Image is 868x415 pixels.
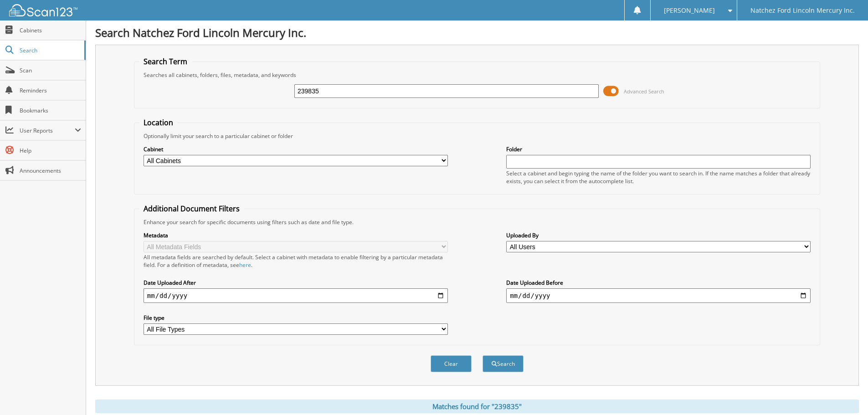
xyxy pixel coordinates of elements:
[144,279,448,287] label: Date Uploaded After
[20,26,81,34] span: Cabinets
[20,87,81,94] span: Reminders
[20,127,75,134] span: User Reports
[20,147,81,154] span: Help
[483,355,524,372] button: Search
[139,56,192,67] legend: Search Term
[144,145,448,153] label: Cabinet
[506,169,811,185] div: Select a cabinet and begin typing the name of the folder you want to search in. If the name match...
[139,71,815,79] div: Searches all cabinets, folders, files, metadata, and keywords
[95,25,859,40] h1: Search Natchez Ford Lincoln Mercury Inc.
[624,88,664,95] span: Advanced Search
[144,253,448,269] div: All metadata fields are searched by default. Select a cabinet with metadata to enable filtering b...
[139,204,244,214] legend: Additional Document Filters
[664,8,715,13] span: [PERSON_NAME]
[144,231,448,239] label: Metadata
[239,261,251,269] a: here
[20,107,81,114] span: Bookmarks
[139,218,815,226] div: Enhance your search for specific documents using filters such as date and file type.
[20,167,81,174] span: Announcements
[506,288,811,303] input: end
[506,279,811,287] label: Date Uploaded Before
[20,46,80,54] span: Search
[506,145,811,153] label: Folder
[144,314,448,322] label: File type
[20,67,81,74] span: Scan
[506,231,811,239] label: Uploaded By
[144,288,448,303] input: start
[9,4,77,16] img: scan123-logo-white.svg
[139,132,815,140] div: Optionally limit your search to a particular cabinet or folder
[750,8,855,13] span: Natchez Ford Lincoln Mercury Inc.
[139,118,178,128] legend: Location
[431,355,472,372] button: Clear
[95,400,859,413] div: Matches found for "239835"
